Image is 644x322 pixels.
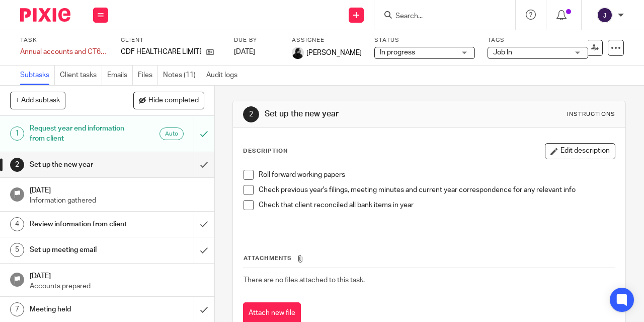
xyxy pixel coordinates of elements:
div: 4 [10,217,24,231]
h1: Set up the new year [265,109,451,119]
p: Check that client reconciled all bank items in year [259,200,615,210]
span: Attachments [244,255,292,261]
img: svg%3E [597,7,613,23]
span: Hide completed [148,97,199,105]
h1: Request year end information from client [30,121,132,147]
p: Check previous year's filings, meeting minutes and current year correspondence for any relevant info [259,185,615,195]
label: Assignee [292,36,362,44]
div: 1 [10,126,24,141]
label: Client [121,36,221,44]
img: PHOTO-2023-03-20-11-06-28%203.jpg [292,47,304,59]
h1: Meeting held [30,302,132,317]
span: Job In [493,49,512,56]
label: Task [20,36,108,44]
div: 7 [10,302,24,316]
div: 2 [243,106,259,122]
h1: [DATE] [30,269,204,281]
h1: Review information from client [30,217,132,232]
span: In progress [380,49,415,56]
p: Accounts prepared [30,281,204,291]
h1: Set up the new year [30,157,132,172]
div: Auto [159,127,184,140]
h1: Set up meeting email [30,242,132,257]
a: Audit logs [206,66,243,85]
button: Hide completed [133,92,204,109]
div: Instructions [567,110,615,118]
a: Emails [107,66,133,85]
a: Client tasks [60,66,102,85]
p: Roll forward working papers [259,170,615,180]
label: Status [374,36,475,44]
p: Information gathered [30,196,204,206]
input: Search [394,12,485,21]
div: Annual accounts and CT600 return [20,47,108,57]
label: Tags [488,36,588,44]
div: 5 [10,243,24,257]
span: [DATE] [234,48,255,55]
h1: [DATE] [30,183,204,196]
a: Subtasks [20,66,55,85]
span: [PERSON_NAME] [306,48,362,58]
label: Due by [234,36,279,44]
img: Pixie [20,8,70,22]
a: Notes (11) [163,66,201,85]
span: There are no files attached to this task. [244,277,365,284]
div: 2 [10,158,24,172]
p: CDF HEALTHCARE LIMITED [121,47,201,57]
button: Edit description [545,143,615,159]
p: Description [243,147,288,155]
a: Files [138,66,158,85]
button: + Add subtask [10,92,65,109]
